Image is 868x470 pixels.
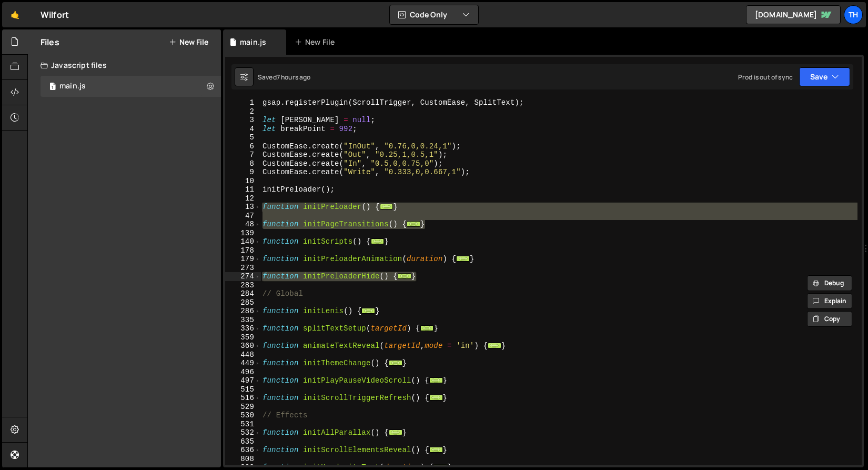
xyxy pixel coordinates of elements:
[380,204,393,209] span: ...
[362,308,376,314] span: ...
[429,447,443,453] span: ...
[225,281,261,290] div: 283
[225,107,261,116] div: 2
[225,376,261,385] div: 497
[225,298,261,307] div: 285
[225,272,261,281] div: 274
[389,360,402,366] span: ...
[225,420,261,429] div: 531
[225,333,261,342] div: 359
[225,411,261,420] div: 530
[434,464,448,470] span: ...
[420,325,434,331] span: ...
[225,455,261,464] div: 808
[225,246,261,255] div: 178
[225,394,261,403] div: 516
[390,5,478,24] button: Code Only
[225,403,261,412] div: 529
[807,293,852,309] button: Explain
[225,342,261,351] div: 360
[807,311,852,327] button: Copy
[225,316,261,325] div: 335
[225,212,261,221] div: 47
[225,446,261,455] div: 636
[225,307,261,316] div: 286
[225,194,261,203] div: 12
[41,76,221,97] div: 16468/44594.js
[49,83,56,92] span: 1
[225,116,261,125] div: 3
[738,73,793,82] div: Prod is out of sync
[41,36,59,48] h2: Files
[225,324,261,333] div: 336
[389,429,402,435] span: ...
[258,73,311,82] div: Saved
[225,359,261,368] div: 449
[807,275,852,291] button: Debug
[799,67,850,86] button: Save
[41,8,69,21] div: Wilfort
[225,289,261,298] div: 284
[295,37,339,47] div: New File
[28,55,221,76] div: Javascript files
[225,151,261,159] div: 7
[225,437,261,446] div: 635
[429,377,443,383] span: ...
[398,273,411,279] span: ...
[407,221,420,227] span: ...
[225,168,261,177] div: 9
[225,351,261,359] div: 448
[488,343,501,348] span: ...
[169,38,208,46] button: New File
[225,264,261,273] div: 273
[844,5,863,24] a: Th
[225,428,261,437] div: 532
[429,395,443,401] span: ...
[225,229,261,238] div: 139
[225,368,261,377] div: 496
[225,237,261,246] div: 140
[225,125,261,134] div: 4
[225,255,261,264] div: 179
[225,142,261,151] div: 6
[240,37,266,47] div: main.js
[371,238,385,244] span: ...
[225,185,261,194] div: 11
[225,220,261,229] div: 48
[225,133,261,142] div: 5
[746,5,841,24] a: [DOMAIN_NAME]
[2,2,28,27] a: 🤙
[225,385,261,394] div: 515
[59,82,86,91] div: main.js
[225,159,261,168] div: 8
[225,98,261,107] div: 1
[277,73,311,82] div: 7 hours ago
[225,177,261,186] div: 10
[225,203,261,212] div: 13
[457,256,470,262] span: ...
